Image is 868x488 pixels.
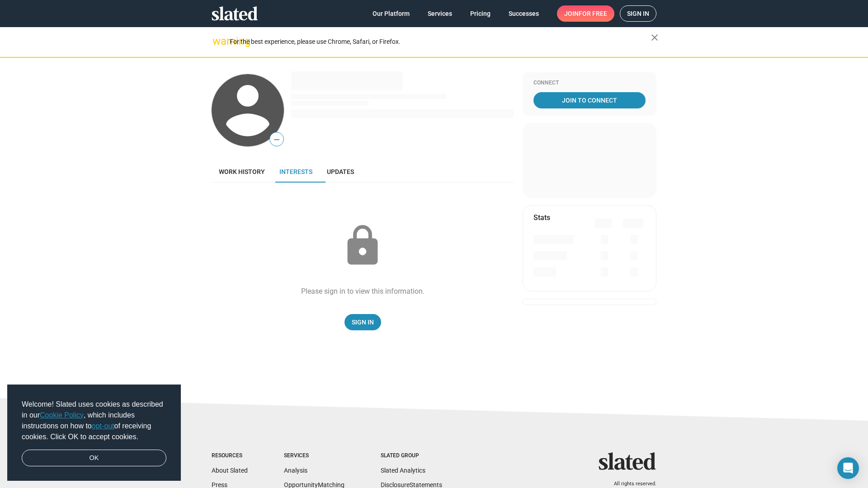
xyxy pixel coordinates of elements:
div: Open Intercom Messenger [837,457,859,479]
a: Joinfor free [557,5,614,22]
span: Successes [509,5,539,22]
span: — [270,134,283,145]
div: For the best experience, please use Chrome, Safari, or Firefox. [230,36,651,48]
div: Resources [212,452,248,460]
mat-icon: close [649,32,660,43]
span: Join To Connect [535,92,644,108]
mat-card-title: Stats [533,213,550,222]
span: Join [564,5,607,22]
span: for free [579,5,607,22]
a: Services [420,5,459,22]
mat-icon: warning [212,36,223,47]
span: Our Platform [373,5,410,22]
span: Services [428,5,452,22]
a: Updates [320,161,361,183]
a: Analysis [284,467,307,474]
a: dismiss cookie message [22,450,166,467]
a: Work history [212,161,272,183]
div: Please sign in to view this information. [301,286,425,296]
a: Cookie Policy [40,411,84,419]
span: Welcome! Slated uses cookies as described in our , which includes instructions on how to of recei... [22,399,166,442]
span: Updates [327,168,354,175]
div: cookieconsent [7,385,181,481]
span: Sign in [627,6,649,21]
a: Our Platform [365,5,417,22]
a: Slated Analytics [381,467,425,474]
a: About Slated [212,467,248,474]
mat-icon: lock [340,223,385,268]
div: Slated Group [381,452,442,460]
span: Sign In [352,314,374,330]
a: Sign In [344,314,381,330]
span: Work history [219,168,265,175]
a: Sign in [620,5,656,22]
a: Interests [272,161,320,183]
span: Pricing [470,5,491,22]
div: Services [284,452,344,460]
a: Pricing [463,5,498,22]
a: Join To Connect [533,92,646,108]
div: Connect [533,80,646,87]
a: Successes [501,5,546,22]
span: Interests [279,168,312,175]
a: opt-out [92,422,114,430]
